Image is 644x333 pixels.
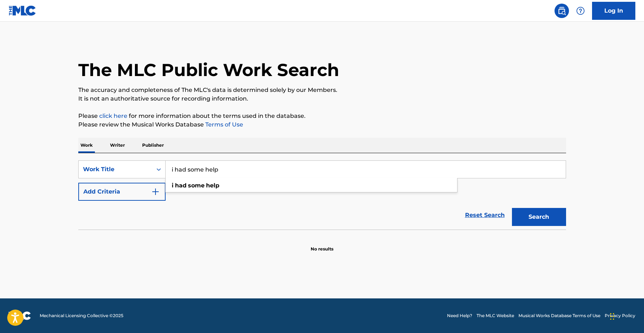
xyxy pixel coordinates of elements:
strong: i [172,182,174,189]
p: No results [311,237,333,252]
a: Log In [592,2,635,20]
img: logo [9,311,31,320]
p: The accuracy and completeness of The MLC's data is determined solely by our Members. [78,86,566,94]
div: Drag [610,306,614,327]
p: Please review the Musical Works Database [78,120,566,129]
a: The MLC Website [477,312,514,319]
img: MLC Logo [9,5,36,16]
strong: some [188,182,205,189]
form: Search Form [78,160,566,230]
div: Work Title [83,165,148,174]
button: Search [512,208,566,226]
a: Need Help? [447,312,472,319]
strong: help [206,182,219,189]
a: Privacy Policy [605,312,635,319]
p: It is not an authoritative source for recording information. [78,94,566,103]
a: Reset Search [461,207,508,223]
span: Mechanical Licensing Collective © 2025 [40,312,123,319]
img: 9d2ae6d4665cec9f34b9.svg [151,187,160,196]
a: Terms of Use [204,121,243,128]
iframe: Chat Widget [608,298,644,333]
img: search [557,6,566,15]
a: Public Search [555,4,569,18]
p: Publisher [140,138,166,153]
p: Work [78,138,95,153]
img: help [576,6,585,15]
button: Add Criteria [78,183,166,201]
p: Writer [108,138,127,153]
a: Musical Works Database Terms of Use [518,312,600,319]
div: Help [573,4,588,18]
h1: The MLC Public Work Search [78,59,339,81]
strong: had [175,182,187,189]
a: click here [99,112,127,119]
p: Please for more information about the terms used in the database. [78,112,566,120]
